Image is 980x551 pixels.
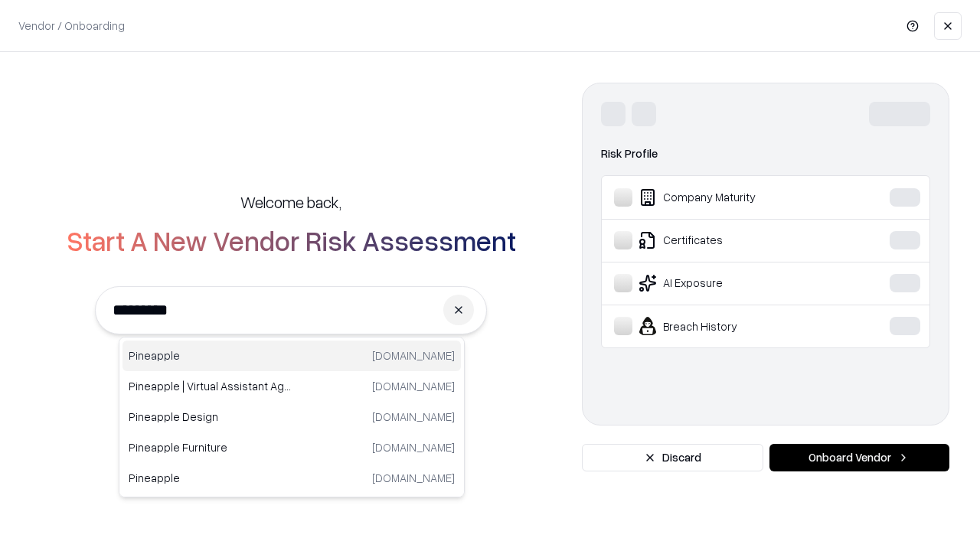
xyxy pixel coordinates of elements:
[129,470,292,486] p: Pineapple
[18,18,125,34] p: Vendor / Onboarding
[582,444,763,471] button: Discard
[372,378,455,394] p: [DOMAIN_NAME]
[769,444,949,471] button: Onboard Vendor
[601,145,930,163] div: Risk Profile
[67,225,516,256] h2: Start A New Vendor Risk Assessment
[614,317,843,335] div: Breach History
[372,439,455,455] p: [DOMAIN_NAME]
[129,347,292,364] p: Pineapple
[614,188,843,207] div: Company Maturity
[614,231,843,249] div: Certificates
[129,378,292,394] p: Pineapple | Virtual Assistant Agency
[614,274,843,292] div: AI Exposure
[119,337,465,497] div: Suggestions
[372,470,455,486] p: [DOMAIN_NAME]
[372,409,455,425] p: [DOMAIN_NAME]
[240,191,341,213] h5: Welcome back,
[372,347,455,364] p: [DOMAIN_NAME]
[129,439,292,455] p: Pineapple Furniture
[129,409,292,425] p: Pineapple Design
